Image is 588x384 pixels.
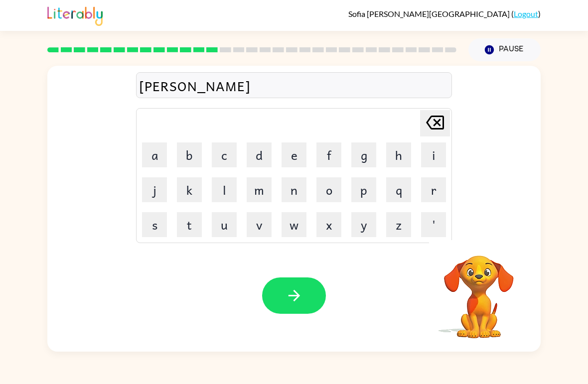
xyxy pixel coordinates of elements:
button: z [386,212,411,237]
button: d [247,142,272,167]
video: Your browser must support playing .mp4 files to use Literably. Please try using another browser. [429,240,529,340]
button: o [316,177,341,202]
button: x [316,212,341,237]
button: j [142,177,167,202]
button: p [351,177,376,202]
button: e [282,142,306,167]
button: t [177,212,202,237]
div: ( ) [348,9,541,18]
button: q [386,177,411,202]
button: s [142,212,167,237]
button: m [247,177,272,202]
button: y [351,212,376,237]
button: r [421,177,446,202]
button: a [142,142,167,167]
button: b [177,142,202,167]
a: Logout [514,9,538,18]
button: h [386,142,411,167]
button: Pause [468,38,541,61]
button: f [316,142,341,167]
button: i [421,142,446,167]
button: v [247,212,272,237]
span: Sofia [PERSON_NAME][GEOGRAPHIC_DATA] [348,9,511,18]
div: [PERSON_NAME] [139,75,449,96]
button: n [282,177,306,202]
button: c [212,142,237,167]
img: Literably [47,4,103,26]
button: w [282,212,306,237]
button: g [351,142,376,167]
button: k [177,177,202,202]
button: l [212,177,237,202]
button: ' [421,212,446,237]
button: u [212,212,237,237]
